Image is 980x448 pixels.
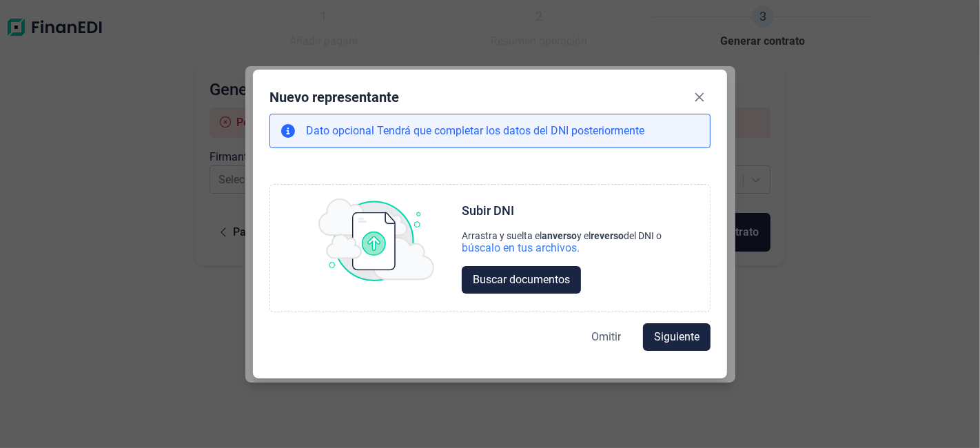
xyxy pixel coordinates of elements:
[462,241,580,255] div: búscalo en tus archivos.
[269,88,399,107] div: Nuevo representante
[580,323,632,351] button: Omitir
[306,123,644,139] p: Tendrá que completar los datos del DNI posteriormente
[654,329,700,345] span: Siguiente
[591,329,621,345] span: Omitir
[462,203,514,219] div: Subir DNI
[591,230,624,241] b: reverso
[643,323,711,351] button: Siguiente
[473,272,570,288] span: Buscar documentos
[462,241,662,255] div: búscalo en tus archivos.
[318,198,434,281] img: upload img
[688,86,711,108] button: Close
[462,266,581,294] button: Buscar documentos
[306,124,377,137] span: Dato opcional
[542,230,577,241] b: anverso
[462,230,662,241] div: Arrastra y suelta el y el del DNI o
